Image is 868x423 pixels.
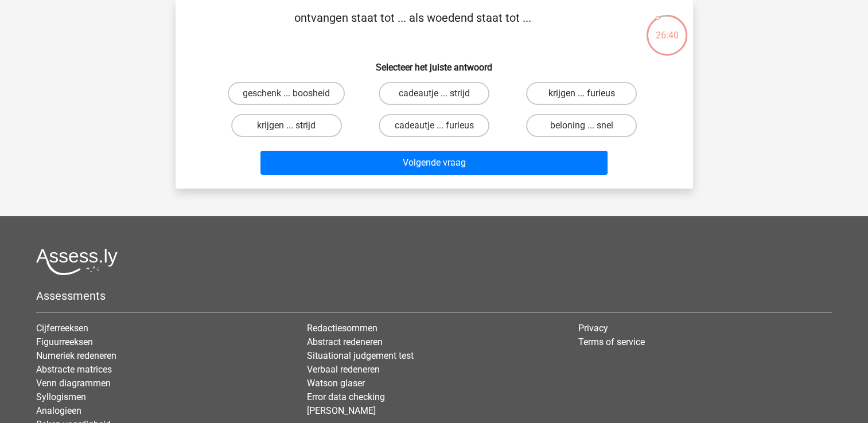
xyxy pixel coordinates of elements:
[36,248,118,275] img: Assessly logo
[36,378,111,389] a: Venn diagrammen
[36,323,88,334] a: Cijferreeksen
[260,151,608,175] button: Volgende vraag
[307,336,383,347] a: Abstract redeneren
[36,405,81,416] a: Analogieen
[307,405,376,416] a: [PERSON_NAME]
[307,391,385,402] a: Error data checking
[578,323,608,334] a: Privacy
[307,364,380,375] a: Verbaal redeneren
[36,350,116,361] a: Numeriek redeneren
[231,114,342,137] label: krijgen ... strijd
[307,378,365,389] a: Watson glaser
[526,114,637,137] label: beloning ... snel
[36,336,93,347] a: Figuurreeksen
[36,289,832,303] h5: Assessments
[36,391,86,402] a: Syllogismen
[194,9,632,44] p: ontvangen staat tot ... als woedend staat tot ...
[36,364,112,375] a: Abstracte matrices
[526,82,637,105] label: krijgen ... furieus
[228,82,345,105] label: geschenk ... boosheid
[645,14,688,42] div: 26:40
[307,350,414,361] a: Situational judgement test
[379,114,489,137] label: cadeautje ... furieus
[194,53,675,73] h6: Selecteer het juiste antwoord
[379,82,489,105] label: cadeautje ... strijd
[307,323,377,334] a: Redactiesommen
[578,336,645,347] a: Terms of service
